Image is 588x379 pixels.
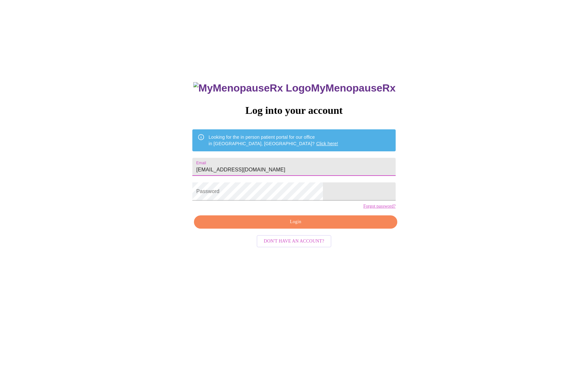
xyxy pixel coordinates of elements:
[192,104,395,116] h3: Log into your account
[257,235,331,248] button: Don't have an account?
[194,215,397,229] button: Login
[193,82,311,94] img: MyMenopauseRx Logo
[201,218,390,226] span: Login
[316,141,338,146] a: Click here!
[208,131,338,149] div: Looking for the in person patient portal for our office in [GEOGRAPHIC_DATA], [GEOGRAPHIC_DATA]?
[264,237,324,245] span: Don't have an account?
[363,204,396,209] a: Forgot password?
[193,82,396,94] h3: MyMenopauseRx
[255,238,333,244] a: Don't have an account?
